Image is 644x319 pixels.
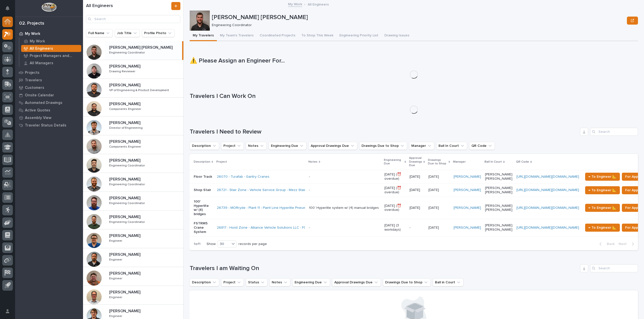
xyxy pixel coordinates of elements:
h1: Travelers I am Waiting On [190,265,578,272]
a: [PERSON_NAME][PERSON_NAME] Engineering CoordinatorEngineering Coordinator [83,154,183,173]
p: [PERSON_NAME] [109,157,141,163]
a: My Work [15,30,83,37]
p: Components Engineer [109,144,142,149]
button: Description [190,142,219,150]
p: FSTRM5 Crane System [194,221,213,234]
a: [URL][DOMAIN_NAME][DOMAIN_NAME] [516,188,579,192]
h1: Travelers I Need to Review [190,128,578,136]
p: [PERSON_NAME] [109,308,141,313]
span: Next [619,242,630,246]
p: Components Engineer [109,106,142,111]
a: [PERSON_NAME] [454,206,481,210]
button: Project [221,278,244,286]
p: [PERSON_NAME] [109,101,141,106]
span: Back [604,242,615,246]
button: ← To Engineer 📐 [585,224,620,232]
button: My Travelers [190,31,217,41]
p: Approval Drawings Due [409,155,422,168]
p: Description [194,159,210,165]
a: [PERSON_NAME][PERSON_NAME] VP of Engineering & Product DevelopmentVP of Engineering & Product Dev... [83,79,183,98]
button: Drawings Due to Shop [359,142,407,150]
a: Travelers [15,76,83,84]
button: ← To Engineer 📐 [585,204,620,212]
button: Drawings Due to Shop [383,278,431,286]
button: Full Name [86,29,113,37]
input: Search [590,264,638,272]
a: My Work [19,38,83,45]
p: [DATE] (⏰ overdue) [384,186,406,195]
a: Customers [15,84,83,91]
button: Project [221,142,244,150]
p: My Work [25,32,40,36]
a: [PERSON_NAME][PERSON_NAME] EngineerEngineer [83,267,183,286]
p: [PERSON_NAME] [109,214,141,219]
p: My Work [30,39,45,44]
button: Notes [246,142,267,150]
p: Floor Track [194,175,213,179]
a: [PERSON_NAME][PERSON_NAME] Director of EngineeringDirector of Engineering [83,116,183,135]
button: Engineering Due [292,278,330,286]
p: Traveler Status Details [25,123,66,128]
p: - [410,226,424,230]
p: Engineering Coordinator [109,201,146,205]
p: [PERSON_NAME] [109,63,141,69]
span: ← To Engineer 📐 [588,174,617,180]
p: QR Code [516,159,529,165]
p: Customers [25,86,44,90]
button: Ball In Court [436,142,467,150]
p: [PERSON_NAME] [109,232,141,238]
p: [DATE] (3 workdays) [384,223,406,232]
p: Manager [453,159,466,165]
button: Engineering Due [269,142,306,150]
p: Automated Drawings [25,101,62,105]
a: Onsite Calendar [15,91,83,99]
button: Approval Drawings Due [308,142,357,150]
a: Active Quotes [15,106,83,114]
p: Director of Engineering [109,125,144,130]
p: All Managers [30,61,53,66]
div: Notifications [6,6,13,14]
a: 26817 - Hoist Zone - Alliance Vehicle Solutions LLC - FSTRM5 Crane System [217,226,339,230]
p: Engineer [109,276,123,280]
button: Ball in Court [433,278,463,286]
span: ← To Engineer 📐 [588,187,617,193]
button: ← To Engineer 📐 [585,186,620,194]
p: [DATE] [410,206,424,210]
a: [PERSON_NAME][PERSON_NAME] Components EngineerComponents Engineer [83,98,183,116]
button: Drawing Issues [381,31,412,41]
p: [PERSON_NAME] [109,119,141,125]
p: Active Quotes [25,108,50,113]
a: [PERSON_NAME][PERSON_NAME] Components EngineerComponents Engineer [83,135,183,154]
a: [PERSON_NAME][PERSON_NAME] Engineering CoordinatorEngineering Coordinator [83,173,183,192]
p: [DATE] [428,174,440,179]
p: Travelers [25,78,42,83]
div: 30 [218,241,230,247]
p: Engineering Coordinator [212,23,623,27]
h1: All Engineers [86,3,170,9]
button: Next [617,242,638,246]
p: [PERSON_NAME] [109,82,141,88]
a: [PERSON_NAME][PERSON_NAME] Engineering CoordinatorEngineering Coordinator [83,192,183,211]
p: All Engineers [308,1,329,7]
button: To Shop This Week [298,31,336,41]
p: [PERSON_NAME] [109,176,141,182]
p: Engineer [109,238,123,243]
p: Engineer [109,257,123,262]
p: Engineering Coordinator [109,163,146,167]
a: [PERSON_NAME] [454,188,481,192]
p: Projects [25,71,39,75]
button: QR Code [469,142,495,150]
div: - [309,226,310,230]
a: Assembly View [15,114,83,121]
span: ← To Engineer 📐 [588,205,617,211]
p: [DATE] [428,205,440,210]
a: Traveler Status Details [15,121,83,129]
p: [PERSON_NAME] [PERSON_NAME] [485,186,512,195]
a: Projects [15,69,83,76]
p: Engineering Coordinator [109,50,146,54]
span: ← To Engineer 📐 [588,225,617,231]
p: [PERSON_NAME] [109,251,141,257]
p: Drawing Reviewer [109,69,136,73]
p: [PERSON_NAME] [109,289,141,295]
p: [DATE] (⏰ overdue) [384,172,406,181]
